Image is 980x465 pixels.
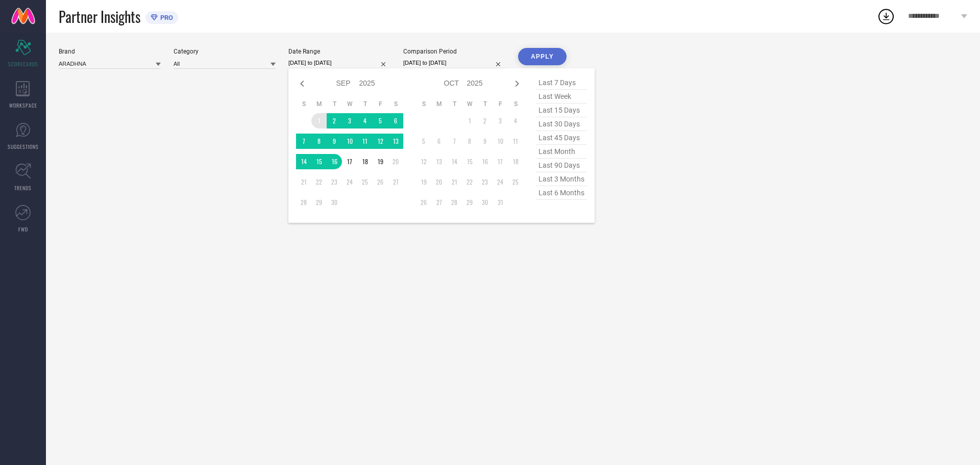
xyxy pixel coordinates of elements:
div: Brand [59,48,161,55]
td: Sat Sep 06 2025 [388,113,403,128]
td: Tue Sep 30 2025 [327,195,342,210]
span: TRENDS [14,184,32,192]
td: Thu Sep 11 2025 [357,134,373,149]
span: SCORECARDS [8,60,38,68]
td: Wed Sep 10 2025 [342,134,357,149]
td: Thu Sep 04 2025 [357,113,373,128]
td: Wed Oct 15 2025 [462,154,477,169]
td: Mon Sep 01 2025 [311,113,327,128]
span: last month [536,145,587,159]
td: Fri Oct 31 2025 [493,195,508,210]
td: Wed Oct 22 2025 [462,174,477,190]
th: Wednesday [342,100,357,108]
div: Category [174,48,276,55]
td: Sun Sep 14 2025 [296,154,311,169]
th: Sunday [416,100,431,108]
td: Fri Oct 03 2025 [493,113,508,128]
td: Thu Oct 30 2025 [477,195,493,210]
th: Thursday [477,100,493,108]
span: WORKSPACE [9,101,37,109]
th: Tuesday [447,100,462,108]
td: Sat Oct 18 2025 [508,154,523,169]
div: Comparison Period [403,48,505,55]
td: Wed Oct 01 2025 [462,113,477,128]
td: Wed Oct 08 2025 [462,134,477,149]
td: Mon Oct 20 2025 [431,174,447,190]
td: Sun Oct 26 2025 [416,195,431,210]
td: Fri Oct 17 2025 [493,154,508,169]
td: Tue Sep 23 2025 [327,174,342,190]
th: Friday [373,100,388,108]
th: Tuesday [327,100,342,108]
td: Tue Sep 02 2025 [327,113,342,128]
td: Sat Oct 11 2025 [508,134,523,149]
td: Sat Sep 13 2025 [388,134,403,149]
td: Mon Sep 29 2025 [311,195,327,210]
td: Tue Oct 28 2025 [447,195,462,210]
th: Saturday [388,100,403,108]
th: Saturday [508,100,523,108]
div: Next month [511,77,523,90]
span: PRO [158,14,173,21]
td: Tue Oct 14 2025 [447,154,462,169]
td: Wed Sep 24 2025 [342,174,357,190]
span: last 6 months [536,186,587,200]
td: Mon Sep 15 2025 [311,154,327,169]
td: Fri Sep 19 2025 [373,154,388,169]
td: Sat Sep 27 2025 [388,174,403,190]
td: Mon Sep 08 2025 [311,134,327,149]
td: Thu Sep 18 2025 [357,154,373,169]
td: Mon Oct 27 2025 [431,195,447,210]
th: Sunday [296,100,311,108]
td: Sun Oct 05 2025 [416,134,431,149]
td: Sun Sep 21 2025 [296,174,311,190]
td: Fri Sep 05 2025 [373,113,388,128]
span: last 7 days [536,76,587,90]
td: Fri Oct 10 2025 [493,134,508,149]
td: Thu Oct 09 2025 [477,134,493,149]
td: Sat Sep 20 2025 [388,154,403,169]
td: Mon Sep 22 2025 [311,174,327,190]
span: last 45 days [536,131,587,145]
td: Thu Oct 02 2025 [477,113,493,128]
button: APPLY [518,48,567,65]
th: Monday [431,100,447,108]
span: last 90 days [536,159,587,172]
td: Thu Oct 16 2025 [477,154,493,169]
td: Sun Oct 12 2025 [416,154,431,169]
input: Select date range [288,58,390,68]
span: last 15 days [536,104,587,117]
td: Tue Sep 09 2025 [327,134,342,149]
td: Thu Oct 23 2025 [477,174,493,190]
td: Mon Oct 06 2025 [431,134,447,149]
span: last week [536,90,587,104]
td: Sun Sep 07 2025 [296,134,311,149]
td: Tue Oct 07 2025 [447,134,462,149]
td: Thu Sep 25 2025 [357,174,373,190]
div: Open download list [877,7,895,25]
div: Date Range [288,48,390,55]
span: SUGGESTIONS [8,143,39,150]
td: Sat Oct 25 2025 [508,174,523,190]
span: last 3 months [536,172,587,186]
td: Wed Sep 17 2025 [342,154,357,169]
td: Wed Oct 29 2025 [462,195,477,210]
td: Sun Sep 28 2025 [296,195,311,210]
td: Tue Sep 16 2025 [327,154,342,169]
td: Sun Oct 19 2025 [416,174,431,190]
span: last 30 days [536,117,587,131]
th: Thursday [357,100,373,108]
span: Partner Insights [59,6,140,27]
td: Mon Oct 13 2025 [431,154,447,169]
th: Monday [311,100,327,108]
input: Select comparison period [403,58,505,68]
td: Fri Sep 12 2025 [373,134,388,149]
td: Fri Sep 26 2025 [373,174,388,190]
td: Fri Oct 24 2025 [493,174,508,190]
th: Friday [493,100,508,108]
div: Previous month [296,77,308,90]
span: FWD [18,225,28,233]
td: Wed Sep 03 2025 [342,113,357,128]
td: Sat Oct 04 2025 [508,113,523,128]
td: Tue Oct 21 2025 [447,174,462,190]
